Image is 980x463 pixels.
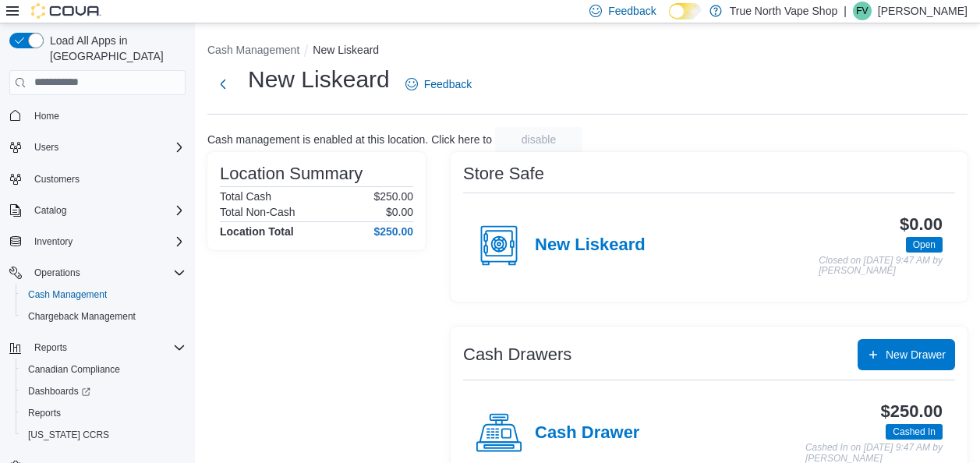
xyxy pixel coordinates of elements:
[22,426,115,444] a: [US_STATE] CCRS
[248,64,390,95] h1: New Liskeard
[28,106,186,125] span: Home
[22,382,97,401] a: Dashboards
[44,33,186,64] span: Load All Apps in [GEOGRAPHIC_DATA]
[16,402,192,424] button: Reports
[16,380,192,402] a: Dashboards
[608,3,656,19] span: Feedback
[373,225,413,238] h4: $250.00
[207,133,492,146] p: Cash management is enabled at this location. Click here to
[386,206,413,218] p: $0.00
[28,170,86,189] a: Customers
[28,310,136,323] span: Chargeback Management
[900,215,943,234] h3: $0.00
[28,263,87,282] button: Operations
[28,201,73,220] button: Catalog
[3,136,192,158] button: Users
[858,339,955,370] button: New Drawer
[893,425,936,439] span: Cashed In
[424,76,472,92] span: Feedback
[220,164,363,183] h3: Location Summary
[669,3,702,19] input: Dark Mode
[522,132,556,147] span: disable
[28,232,186,251] span: Inventory
[28,338,186,357] span: Reports
[28,138,65,157] button: Users
[730,2,838,20] p: True North Vape Shop
[28,385,90,398] span: Dashboards
[34,341,67,354] span: Reports
[22,285,113,304] a: Cash Management
[34,235,73,248] span: Inventory
[22,382,186,401] span: Dashboards
[886,424,943,440] span: Cashed In
[28,288,107,301] span: Cash Management
[906,237,943,253] span: Open
[34,173,80,186] span: Customers
[28,232,79,251] button: Inventory
[28,169,186,189] span: Customers
[34,110,59,122] span: Home
[16,284,192,306] button: Cash Management
[881,402,943,421] h3: $250.00
[22,285,186,304] span: Cash Management
[844,2,847,20] p: |
[3,337,192,359] button: Reports
[373,190,413,203] p: $250.00
[22,307,142,326] a: Chargeback Management
[3,262,192,284] button: Operations
[22,404,67,422] a: Reports
[3,104,192,127] button: Home
[207,44,299,56] button: Cash Management
[22,404,186,422] span: Reports
[495,127,582,152] button: disable
[16,424,192,446] button: [US_STATE] CCRS
[28,429,109,441] span: [US_STATE] CCRS
[34,204,66,217] span: Catalog
[463,164,544,183] h3: Store Safe
[3,231,192,253] button: Inventory
[16,306,192,327] button: Chargeback Management
[34,267,80,279] span: Operations
[3,168,192,190] button: Customers
[22,307,186,326] span: Chargeback Management
[22,426,186,444] span: Washington CCRS
[913,238,936,252] span: Open
[28,338,73,357] button: Reports
[207,69,239,100] button: Next
[3,200,192,221] button: Catalog
[28,107,65,125] a: Home
[28,201,186,220] span: Catalog
[28,407,61,419] span: Reports
[31,3,101,19] img: Cova
[856,2,868,20] span: FV
[853,2,872,20] div: Felix Vape
[313,44,379,56] button: New Liskeard
[207,42,968,61] nav: An example of EuiBreadcrumbs
[28,363,120,376] span: Canadian Compliance
[16,359,192,380] button: Canadian Compliance
[34,141,58,154] span: Users
[220,225,294,238] h4: Location Total
[220,190,271,203] h6: Total Cash
[220,206,295,218] h6: Total Non-Cash
[463,345,571,364] h3: Cash Drawers
[28,263,186,282] span: Operations
[399,69,478,100] a: Feedback
[819,256,943,277] p: Closed on [DATE] 9:47 AM by [PERSON_NAME]
[22,360,126,379] a: Canadian Compliance
[886,347,946,362] span: New Drawer
[535,235,646,256] h4: New Liskeard
[22,360,186,379] span: Canadian Compliance
[878,2,968,20] p: [PERSON_NAME]
[28,138,186,157] span: Users
[535,423,639,444] h4: Cash Drawer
